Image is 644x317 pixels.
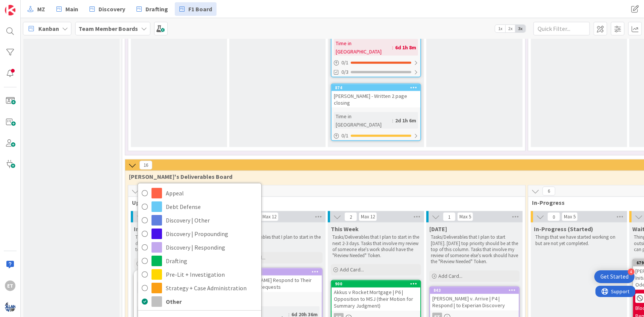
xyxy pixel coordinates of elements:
span: 0 [547,212,560,221]
div: 900 [332,281,420,288]
div: Time in [GEOGRAPHIC_DATA] [334,112,392,129]
a: F1 Board [175,2,217,16]
p: Tasks/Deliverables that I need to triage to determine how soon / what priority I need to complete... [135,235,223,253]
b: Team Member Boards [79,25,138,32]
span: 6 [542,187,555,196]
span: Discovery [98,5,125,14]
div: 843 [430,287,519,294]
span: Main [65,5,78,14]
span: Strategy + Case Administration [166,283,258,294]
div: Akkus v Rocket Mortgage | P6 | Opposition to MSJ (their Motion for Summary Judgment) [332,288,420,311]
a: MZ [23,2,50,16]
div: 843 [433,288,519,293]
a: Drafting [132,2,173,16]
span: 2 [344,212,357,221]
span: Upcoming [132,199,516,206]
span: MZ [37,5,45,14]
span: This Week [331,226,359,233]
div: 2d 1h 6m [393,116,418,125]
a: Discovery | Other [138,214,261,227]
input: Quick Filter... [533,22,590,35]
span: Pre-Lit + Investigation [166,269,258,280]
span: Drafting [166,256,258,267]
a: Main [52,2,83,16]
div: Max 5 [459,215,471,219]
div: 874[PERSON_NAME] - Written 2 page closing [332,84,420,108]
span: Today [429,226,447,233]
div: 0/1 [332,58,420,67]
span: 3x [515,25,526,32]
div: ET [5,280,15,291]
span: Support [16,1,34,10]
div: 900Akkus v Rocket Mortgage | P6 | Opposition to MSJ (their Motion for Summary Judgment) [332,281,420,311]
div: Max 12 [361,215,375,219]
a: Strategy + Case Administration [138,282,261,295]
span: Appeal [166,188,258,199]
p: Tasks/Deliverables that I plan to start in the next 2-3 days. Tasks that involve my review of som... [332,235,420,259]
div: ET [233,294,322,304]
div: 900 [335,282,420,287]
div: [PERSON_NAME] - Written 2 page closing [332,91,420,108]
div: 865 [233,269,322,276]
span: In-Progress (Started) [534,226,593,233]
span: Discovery | Propounding [166,229,258,240]
a: Drafting [138,255,261,268]
div: [PERSON_NAME] v. Arrive | P4 | Respond | to Experian Discovery [430,294,519,311]
p: Tasks/Deliverables that I plan to start in the next 3-7 days. [234,235,321,247]
div: 865[PERSON_NAME] Respond to Their Discovery Requests [233,269,322,292]
div: 6d 1h 8m [393,43,418,52]
span: Debt Defense [166,201,258,213]
p: Tasks/Deliverables that I plan to start [DATE]. [DATE] top priority should be at the top of this ... [431,235,518,265]
img: Visit kanbanzone.com [5,5,15,15]
span: Other [166,296,258,308]
div: 843[PERSON_NAME] v. Arrive | P4 | Respond | to Experian Discovery [430,287,519,311]
img: avatar [5,302,15,312]
span: Inbox / New Requests (Triage) [134,226,216,233]
a: Debt Defense [138,200,261,214]
span: F1 Board [188,5,212,14]
span: 0 / 1 [341,132,349,140]
span: 1x [495,25,505,32]
span: Drafting [145,5,168,14]
span: Discovery | Responding [166,242,258,253]
span: 1 [443,212,456,221]
a: Pre-Lit + Investigation [138,268,261,282]
div: 4 [628,268,635,275]
div: 865 [236,270,322,275]
a: Discovery [85,2,130,16]
span: 2x [505,25,515,32]
a: Other [138,295,261,309]
div: 874 [335,85,420,90]
span: : [392,43,393,52]
a: Discovery | Responding [138,241,261,255]
span: Add Card... [438,273,462,280]
p: Things that we have started working on but are not yet completed. [535,235,623,247]
div: [PERSON_NAME] Respond to Their Discovery Requests [233,276,322,292]
span: : [392,116,393,125]
div: 874 [332,84,420,91]
span: Kanban [38,24,59,33]
span: Add Card... [340,267,364,273]
div: Get Started [600,273,629,280]
span: 0/3 [341,68,349,76]
span: Discovery | Other [166,215,258,226]
div: Time in [GEOGRAPHIC_DATA] [334,39,392,56]
a: Appeal [138,187,261,200]
a: Discovery | Propounding [138,227,261,241]
div: Max 12 [262,215,276,219]
div: 0/1 [332,131,420,140]
span: 16 [139,161,152,170]
span: 0 / 1 [341,59,349,67]
div: Max 5 [564,215,576,219]
div: Open Get Started checklist, remaining modules: 4 [594,270,635,283]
